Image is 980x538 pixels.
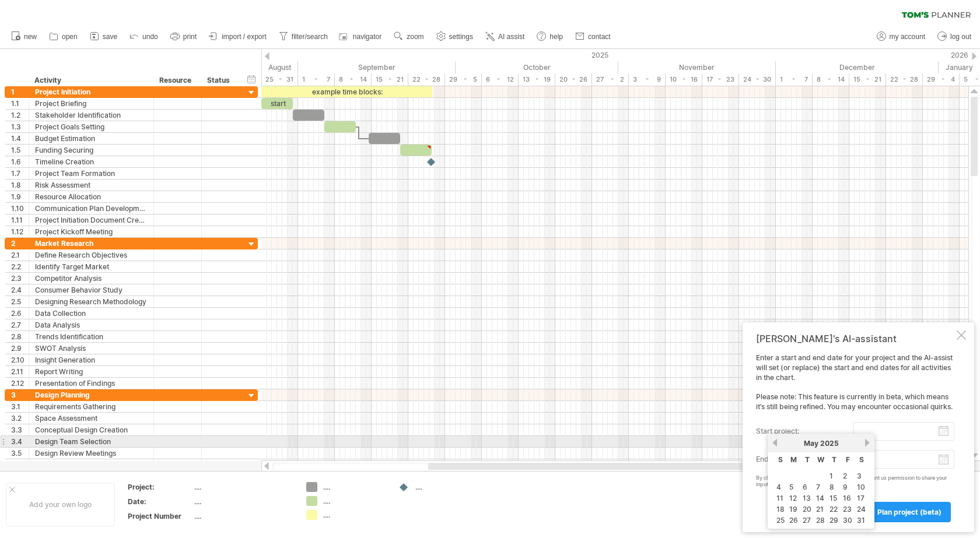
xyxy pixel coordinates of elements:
[276,29,331,44] a: filter/search
[24,33,37,41] span: new
[890,33,925,41] span: my account
[35,110,148,121] div: Stakeholder Identification
[298,61,456,73] div: September 2025
[776,61,939,73] div: December 2025
[323,510,387,520] div: ....
[828,493,838,504] a: 15
[159,75,195,86] div: Resource
[482,73,519,86] div: 6 - 12
[167,29,200,44] a: print
[445,73,482,86] div: 29 - 5
[11,98,29,109] div: 1.1
[128,482,192,492] div: Project:
[298,73,335,86] div: 1 - 7
[11,226,29,237] div: 1.12
[775,504,786,515] a: 18
[11,389,29,400] div: 3
[337,29,385,44] a: navigator
[828,504,839,515] a: 22
[859,455,864,464] span: Saturday
[408,73,445,86] div: 22 - 28
[11,424,29,435] div: 3.3
[207,75,233,86] div: Status
[35,459,148,470] div: Material Selection
[482,29,528,44] a: AI assist
[35,424,148,435] div: Conceptual Design Creation
[842,515,853,526] a: 30
[666,73,702,86] div: 10 - 16
[775,515,786,526] a: 25
[842,481,849,493] a: 9
[11,459,29,470] div: 3.6
[11,436,29,447] div: 3.4
[776,73,813,86] div: 1 - 7
[35,238,148,249] div: Market Research
[815,504,825,515] a: 21
[775,481,782,493] a: 4
[127,29,162,44] a: undo
[813,73,849,86] div: 8 - 14
[863,438,871,447] a: next
[739,73,776,86] div: 24 - 30
[11,273,29,284] div: 2.3
[756,353,954,522] div: Enter a start and end date for your project and the AI-assist will set (or replace) the start and...
[11,343,29,354] div: 2.9
[261,73,298,86] div: 25 - 31
[790,455,797,464] span: Monday
[35,296,148,307] div: Designing Research Methodology
[856,481,866,493] a: 10
[11,238,29,249] div: 2
[261,98,293,109] div: start
[34,75,147,86] div: Activity
[11,261,29,272] div: 2.2
[35,319,148,330] div: Data Analysis
[534,29,566,44] a: help
[35,203,148,214] div: Communication Plan Development
[11,331,29,342] div: 2.8
[87,29,121,44] a: save
[35,133,148,144] div: Budget Estimation
[11,180,29,191] div: 1.8
[923,73,960,86] div: 29 - 4
[756,333,954,344] div: [PERSON_NAME]'s AI-assistant
[103,33,117,41] span: save
[778,455,783,464] span: Sunday
[11,191,29,202] div: 1.9
[801,493,812,504] a: 13
[128,497,192,507] div: Date:
[128,511,192,521] div: Project Number
[11,354,29,365] div: 2.10
[46,29,81,44] a: open
[206,29,270,44] a: import / export
[35,191,148,202] div: Resource Allocation
[35,366,148,377] div: Report Writing
[35,226,148,237] div: Project Kickoff Meeting
[35,436,148,447] div: Design Team Selection
[756,450,853,469] label: end project:
[702,73,739,86] div: 17 - 23
[11,366,29,377] div: 2.11
[323,496,387,506] div: ....
[433,29,477,44] a: settings
[801,515,812,526] a: 27
[194,482,292,492] div: ....
[11,133,29,144] div: 1.4
[842,504,853,515] a: 23
[788,515,799,526] a: 26
[815,515,826,526] a: 28
[35,156,148,167] div: Timeline Creation
[35,180,148,191] div: Risk Assessment
[874,29,929,44] a: my account
[788,504,799,515] a: 19
[11,308,29,319] div: 2.6
[815,481,821,493] a: 7
[35,343,148,354] div: SWOT Analysis
[292,33,328,41] span: filter/search
[35,273,148,284] div: Competitor Analysis
[8,29,40,44] a: new
[11,145,29,156] div: 1.5
[11,168,29,179] div: 1.7
[407,33,423,41] span: zoom
[804,439,818,448] span: May
[11,121,29,132] div: 1.3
